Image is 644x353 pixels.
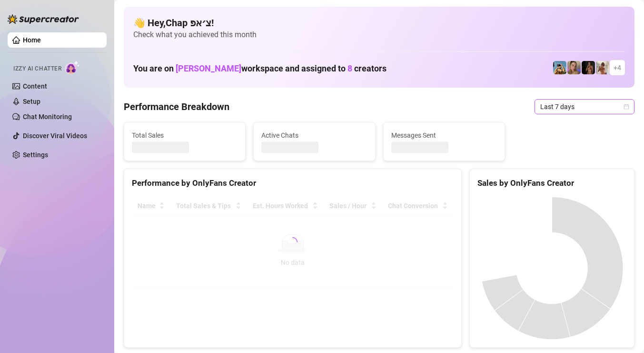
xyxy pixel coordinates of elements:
[261,130,367,141] span: Active Chats
[23,98,40,105] a: Setup
[133,30,625,40] span: Check what you achieved this month
[477,177,626,190] div: Sales by OnlyFans Creator
[132,177,454,190] div: Performance by OnlyFans Creator
[23,132,87,140] a: Discover Viral Videos
[65,61,80,74] img: AI Chatter
[23,113,72,121] a: Chat Monitoring
[23,151,48,159] a: Settings
[23,36,41,44] a: Home
[23,82,47,90] a: Content
[13,64,61,73] span: Izzy AI Chatter
[614,62,621,73] span: + 4
[540,100,629,114] span: Last 7 days
[347,63,352,73] span: 8
[553,61,566,74] img: Babydanix
[176,63,241,73] span: [PERSON_NAME]
[132,130,238,141] span: Total Sales
[582,61,595,74] img: the_bohema
[8,14,79,24] img: logo-BBDzfeDw.svg
[124,100,229,113] h4: Performance Breakdown
[567,61,581,74] img: Cherry
[133,63,386,74] h1: You are on workspace and assigned to creators
[287,235,299,248] span: loading
[133,16,625,30] h4: 👋 Hey, Chap צ׳אפ !
[596,61,609,74] img: Green
[391,130,497,141] span: Messages Sent
[624,104,629,110] span: calendar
